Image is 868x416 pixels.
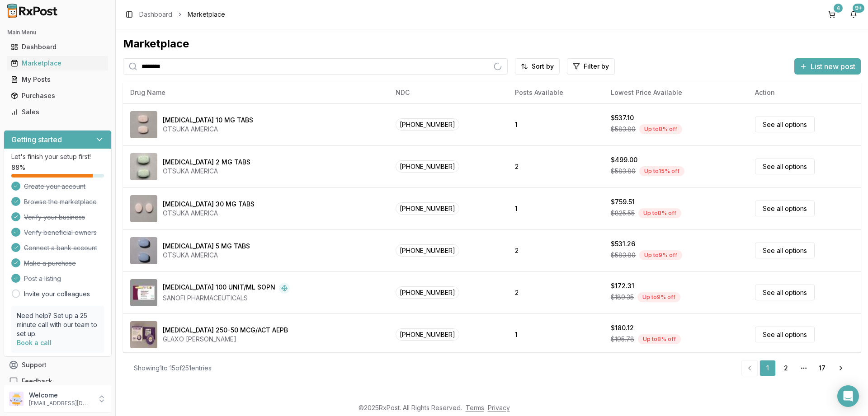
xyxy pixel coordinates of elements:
div: Purchases [11,91,104,100]
button: 9+ [846,7,861,22]
button: Feedback [4,373,112,389]
span: Verify your business [24,213,85,222]
a: See all options [755,117,815,132]
div: Open Intercom Messenger [837,385,859,407]
th: Drug Name [123,82,388,103]
th: Lowest Price Available [604,82,748,103]
img: Abilify 5 MG TABS [130,237,157,264]
a: List new post [794,63,861,72]
a: Go to next page [832,360,850,376]
span: [PHONE_NUMBER] [396,244,459,257]
div: 4 [834,4,843,13]
button: My Posts [4,72,112,87]
a: Book a call [17,339,52,346]
nav: pagination [741,360,850,376]
div: Up to 9 % off [639,250,682,260]
div: Showing 1 to 15 of 251 entries [134,364,212,373]
td: 2 [508,229,604,271]
p: Need help? Set up a 25 minute call with our team to set up. [17,311,99,338]
span: $583.80 [611,167,636,176]
div: Marketplace [11,59,104,68]
div: [MEDICAL_DATA] 30 MG TABS [163,200,255,209]
div: $537.10 [611,113,634,122]
a: Marketplace [7,55,108,71]
span: Browse the marketplace [24,197,97,206]
button: 4 [825,7,839,22]
div: Up to 8 % off [638,334,681,344]
span: Feedback [22,377,52,386]
a: 1 [759,360,776,376]
button: Sort by [515,58,560,75]
a: 2 [778,360,794,376]
img: Abilify 2 MG TABS [130,153,157,180]
a: Privacy [488,404,510,411]
div: [MEDICAL_DATA] 250-50 MCG/ACT AEPB [163,326,288,335]
a: 17 [814,360,830,376]
p: Welcome [29,391,92,400]
div: Sales [11,108,104,117]
button: Dashboard [4,40,112,54]
img: Advair Diskus 250-50 MCG/ACT AEPB [130,321,157,348]
span: Create your account [24,182,85,191]
span: $825.55 [611,209,635,218]
span: Connect a bank account [24,243,97,252]
a: See all options [755,159,815,174]
div: OTSUKA AMERICA [163,125,253,134]
div: $499.00 [611,155,637,164]
td: 2 [508,271,604,313]
a: Dashboard [7,39,108,55]
div: [MEDICAL_DATA] 100 UNIT/ML SOPN [163,283,275,294]
span: [PHONE_NUMBER] [396,118,459,131]
a: Terms [466,404,484,411]
p: [EMAIL_ADDRESS][DOMAIN_NAME] [29,400,92,407]
a: See all options [755,243,815,258]
span: Post a listing [24,274,61,283]
img: RxPost Logo [4,4,61,18]
button: Sales [4,105,112,119]
span: Marketplace [188,10,225,19]
span: Filter by [584,62,609,71]
button: Marketplace [4,56,112,70]
div: [MEDICAL_DATA] 2 MG TABS [163,158,250,167]
button: Purchases [4,89,112,103]
span: List new post [811,61,855,72]
button: Filter by [567,58,615,75]
th: Action [748,82,861,103]
img: User avatar [9,392,24,406]
a: Sales [7,104,108,120]
span: 88 % [11,163,25,172]
div: My Posts [11,75,104,84]
div: 9+ [853,4,864,13]
h2: Main Menu [7,29,108,36]
div: Up to 8 % off [638,208,681,218]
div: [MEDICAL_DATA] 10 MG TABS [163,116,253,125]
div: Up to 8 % off [639,124,682,134]
th: NDC [388,82,508,103]
a: See all options [755,327,815,342]
td: 2 [508,145,604,187]
span: $195.78 [611,335,634,344]
div: Up to 9 % off [637,292,680,302]
div: SANOFI PHARMACEUTICALS [163,294,290,303]
td: 1 [508,103,604,145]
a: See all options [755,201,815,216]
div: GLAXO [PERSON_NAME] [163,335,288,344]
a: My Posts [7,71,108,88]
img: Abilify 10 MG TABS [130,111,157,138]
img: Abilify 30 MG TABS [130,195,157,222]
a: Purchases [7,88,108,104]
a: Dashboard [139,10,172,19]
nav: breadcrumb [139,10,225,19]
div: OTSUKA AMERICA [163,251,250,260]
div: $172.31 [611,281,634,290]
span: [PHONE_NUMBER] [396,328,459,341]
span: Make a purchase [24,259,76,268]
th: Posts Available [508,82,604,103]
span: $583.80 [611,251,636,260]
span: Sort by [532,62,554,71]
td: 1 [508,187,604,229]
div: OTSUKA AMERICA [163,209,255,218]
button: List new post [794,58,861,75]
p: Let's finish your setup first! [11,152,104,161]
